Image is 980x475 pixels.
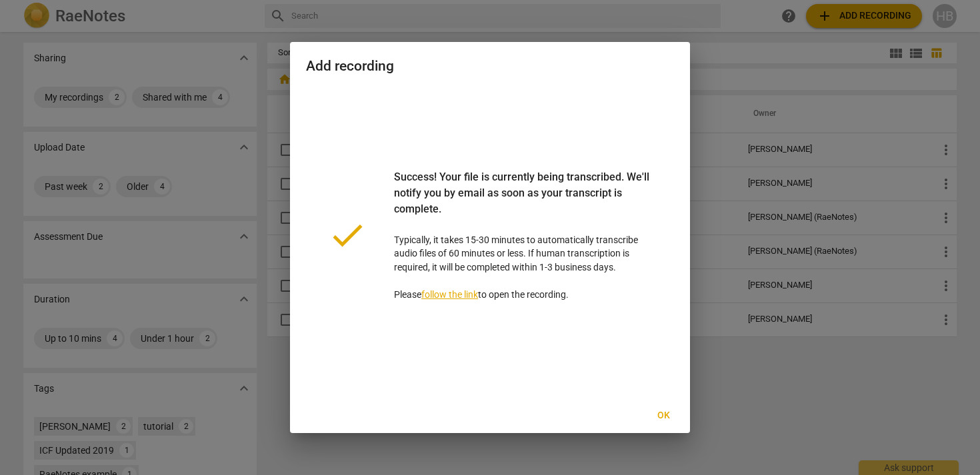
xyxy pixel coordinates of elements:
[642,404,685,428] button: Ok
[653,409,674,422] span: Ok
[421,289,478,300] a: follow the link
[327,215,367,255] span: done
[394,169,653,233] div: Success! Your file is currently being transcribed. We'll notify you by email as soon as your tran...
[394,169,653,302] p: Typically, it takes 15-30 minutes to automatically transcribe audio files of 60 minutes or less. ...
[306,58,674,75] h2: Add recording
